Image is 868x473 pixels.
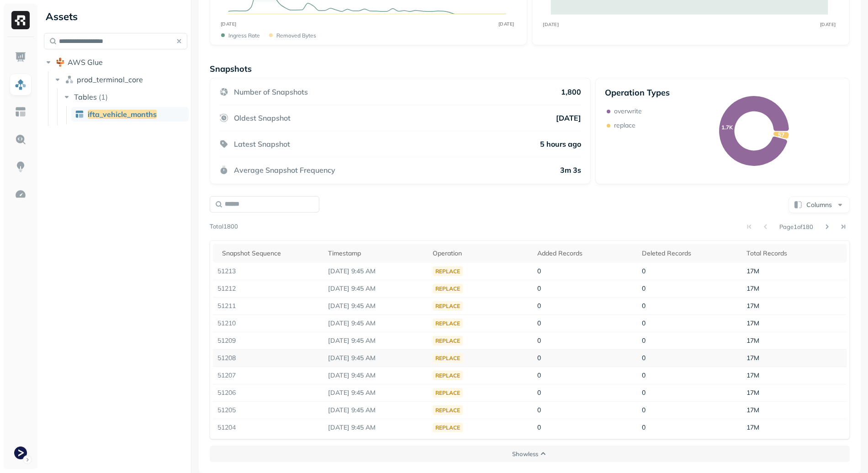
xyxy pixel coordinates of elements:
p: Sep 11, 2025 9:45 AM [328,388,423,397]
span: 0 [642,336,646,345]
span: 0 [642,284,646,292]
p: Number of Snapshots [234,87,308,96]
td: 51212 [213,280,324,298]
p: 1,800 [561,87,581,96]
span: 0 [642,302,646,310]
td: 51206 [213,384,324,402]
div: replace [433,353,463,363]
img: Insights [15,161,26,173]
div: replace [433,423,463,432]
p: Latest Snapshot [234,139,290,149]
img: Query Explorer [15,133,26,145]
p: Sep 11, 2025 9:45 AM [328,302,423,310]
p: overwrite [614,107,642,116]
p: Sep 11, 2025 9:45 AM [328,319,423,328]
img: table [75,110,84,119]
div: replace [433,301,463,311]
div: Snapshot Sequence [222,249,319,258]
tspan: [DATE] [220,21,236,27]
span: 0 [642,354,646,362]
p: Operation Types [605,87,670,98]
span: Tables [74,92,97,101]
span: 0 [537,284,541,292]
p: Sep 11, 2025 9:45 AM [328,371,423,380]
p: Snapshots [210,64,252,74]
div: replace [433,336,463,345]
div: Operation [433,249,528,258]
div: replace [433,405,463,415]
span: 0 [537,406,541,414]
span: 0 [537,371,541,379]
span: 0 [642,371,646,379]
span: 17M [746,319,759,327]
div: Deleted Records [642,249,737,258]
img: Optimization [15,188,26,200]
button: Columns [789,197,850,213]
text: 1.7K [721,124,733,131]
div: Total Records [746,249,842,258]
td: 51209 [213,332,324,350]
span: 17M [746,336,759,345]
p: Ingress Rate [228,32,260,39]
div: Assets [44,9,187,24]
span: 0 [537,319,541,327]
p: Removed bytes [276,32,316,39]
p: Sep 11, 2025 9:45 AM [328,406,423,415]
span: 0 [642,388,646,397]
td: 51205 [213,402,324,419]
span: 17M [746,388,759,397]
span: prod_terminal_core [77,75,143,84]
td: 51210 [213,315,324,332]
span: AWS Glue [68,58,103,67]
td: 51213 [213,263,324,280]
p: Page 1 of 180 [779,223,813,231]
p: Sep 11, 2025 9:45 AM [328,336,423,345]
div: replace [433,371,463,380]
img: Asset Explorer [15,106,26,118]
span: 0 [642,406,646,414]
img: namespace [65,75,74,84]
button: prod_terminal_core [53,72,188,87]
span: 0 [537,302,541,310]
span: 17M [746,423,759,431]
tspan: [DATE] [543,21,559,27]
span: 0 [642,423,646,431]
td: 51204 [213,419,324,436]
tspan: [DATE] [820,21,836,27]
p: Sep 11, 2025 9:45 AM [328,284,423,293]
td: 51208 [213,350,324,367]
text: 57 [778,131,784,138]
div: replace [433,388,463,398]
div: replace [433,319,463,328]
span: 0 [537,267,541,275]
span: ifta_vehicle_months [88,110,157,119]
tspan: [DATE] [498,21,514,27]
p: Sep 11, 2025 9:45 AM [328,267,423,276]
div: Timestamp [328,249,423,258]
span: 0 [642,267,646,275]
p: 3m 3s [560,165,581,175]
p: Sep 11, 2025 9:45 AM [328,354,423,362]
img: Assets [15,79,26,90]
img: Dashboard [15,51,26,63]
span: 17M [746,302,759,310]
p: Oldest Snapshot [234,113,291,122]
span: 17M [746,267,759,275]
div: Added Records [537,249,633,258]
span: 0 [537,423,541,431]
span: 17M [746,354,759,362]
p: Average Snapshot Frequency [234,165,335,175]
span: 0 [642,319,646,327]
p: 5 hours ago [540,139,581,149]
div: replace [433,266,463,276]
span: 17M [746,371,759,379]
div: replace [433,284,463,293]
button: AWS Glue [44,55,187,69]
p: Sep 11, 2025 9:45 AM [328,423,423,432]
p: ( 1 ) [99,92,108,101]
p: [DATE] [556,113,581,122]
td: 51211 [213,298,324,315]
img: Terminal [14,446,27,459]
p: Show less [512,450,538,458]
img: Ryft [11,11,30,29]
